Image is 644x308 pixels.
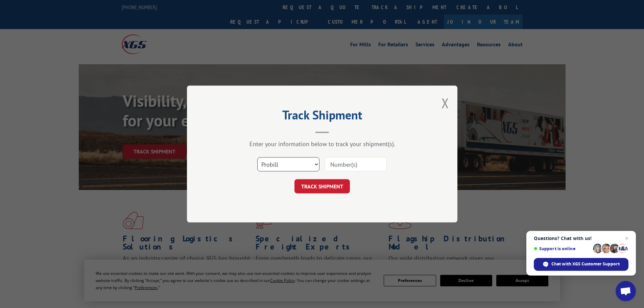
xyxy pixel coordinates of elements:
[534,258,628,271] div: Chat with XGS Customer Support
[534,236,628,241] span: Questions? Chat with us!
[551,261,620,267] span: Chat with XGS Customer Support
[325,157,387,171] input: Number(s)
[623,234,631,242] span: Close chat
[534,246,591,251] span: Support is online
[442,94,449,112] button: Close modal
[221,110,424,123] h2: Track Shipment
[294,179,350,193] button: TRACK SHIPMENT
[616,281,636,301] div: Open chat
[221,140,424,148] div: Enter your information below to track your shipment(s).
